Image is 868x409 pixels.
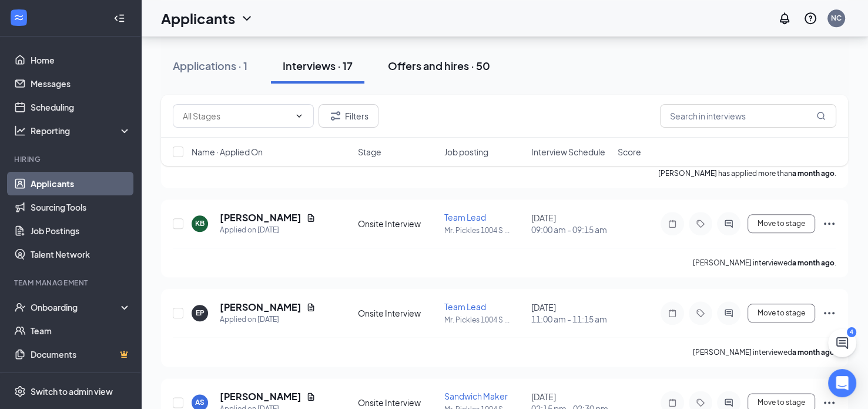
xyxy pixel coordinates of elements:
p: Mr. Pickles 1004 S ... [444,225,524,235]
svg: Tag [693,219,708,228]
span: Job posting [444,146,488,158]
svg: Document [306,302,316,312]
p: [PERSON_NAME] interviewed . [693,258,836,268]
svg: Document [306,392,316,401]
svg: ActiveChat [722,398,736,407]
svg: ChatActive [835,336,849,350]
div: Onboarding [31,301,121,313]
span: Move to stage [758,220,805,228]
a: Job Postings [31,219,131,242]
b: a month ago [792,258,835,267]
button: Move to stage [748,214,815,233]
a: SurveysCrown [31,366,131,390]
div: Reporting [31,125,132,137]
a: Sourcing Tools [31,195,131,219]
a: Messages [31,72,131,95]
svg: Settings [14,385,26,397]
h5: [PERSON_NAME] [220,211,301,224]
div: NC [831,13,842,23]
svg: Collapse [113,12,125,24]
div: Onsite Interview [358,307,437,319]
h5: [PERSON_NAME] [220,301,301,314]
button: ChatActive [828,329,856,357]
span: Score [618,146,641,158]
h5: [PERSON_NAME] [220,390,301,403]
button: Filter Filters [319,104,378,128]
div: [DATE] [531,301,611,325]
a: Talent Network [31,242,131,266]
input: All Stages [183,109,290,122]
div: Hiring [14,154,129,164]
span: Move to stage [758,398,805,407]
svg: UserCheck [14,301,26,313]
div: Offers and hires · 50 [388,58,490,73]
div: Open Intercom Messenger [828,369,856,397]
svg: MagnifyingGlass [816,111,826,121]
svg: ChevronDown [240,11,254,25]
div: AS [195,397,205,407]
svg: Note [665,308,679,318]
a: Home [31,48,131,72]
p: [PERSON_NAME] interviewed . [693,347,836,357]
span: Team Lead [444,212,486,222]
svg: Filter [329,109,343,123]
div: 4 [847,327,856,337]
div: Team Management [14,278,129,288]
svg: QuestionInfo [803,11,817,25]
span: Interview Schedule [531,146,605,158]
button: Move to stage [748,304,815,322]
svg: Tag [693,398,708,407]
div: EP [196,308,205,318]
span: Sandwich Maker [444,391,508,401]
span: 09:00 am - 09:15 am [531,224,611,235]
span: Stage [358,146,381,158]
svg: Tag [693,308,708,318]
a: Scheduling [31,95,131,119]
svg: Ellipses [822,217,836,231]
span: 11:00 am - 11:15 am [531,313,611,325]
svg: Note [665,219,679,228]
a: Team [31,319,131,343]
span: Name · Applied On [192,146,263,158]
svg: Notifications [777,11,792,25]
span: Move to stage [758,309,805,317]
input: Search in interviews [660,104,836,128]
a: DocumentsCrown [31,343,131,366]
div: Onsite Interview [358,397,437,408]
div: Onsite Interview [358,218,437,230]
div: Applied on [DATE] [220,314,316,325]
svg: WorkstreamLogo [13,12,25,24]
svg: ActiveChat [722,308,736,318]
svg: Note [665,398,679,407]
svg: Analysis [14,125,26,137]
div: [DATE] [531,212,611,235]
b: a month ago [792,348,835,357]
a: Applicants [31,172,131,195]
div: Switch to admin view [31,385,113,397]
svg: ChevronDown [294,111,304,121]
p: Mr. Pickles 1004 S ... [444,315,524,325]
svg: Document [306,213,316,222]
div: Interviews · 17 [283,58,353,73]
span: Team Lead [444,301,486,312]
h1: Applicants [161,8,235,28]
div: Applications · 1 [173,58,247,73]
div: Applied on [DATE] [220,224,316,236]
svg: Ellipses [822,306,836,320]
div: KB [195,218,205,228]
svg: ActiveChat [722,219,736,228]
